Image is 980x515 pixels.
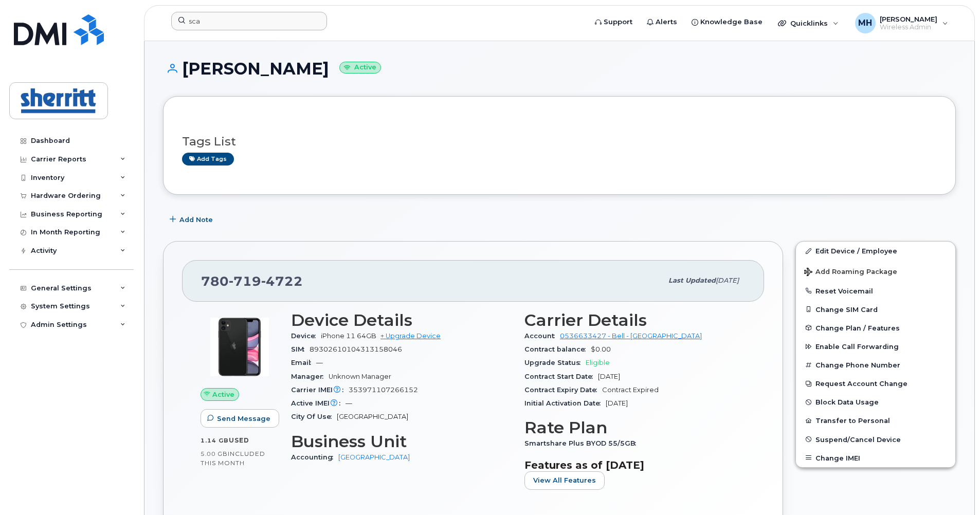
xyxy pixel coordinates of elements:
span: Initial Activation Date [524,399,606,407]
small: Active [339,62,381,73]
button: Change Plan / Features [796,319,955,337]
h3: Carrier Details [524,311,746,329]
span: included this month [201,450,265,467]
span: Contract balance [524,345,591,353]
span: 4722 [261,273,303,289]
button: Send Message [201,409,279,428]
span: Contract Expiry Date [524,386,602,394]
span: Smartshare Plus BYOD 55/5GB [524,439,641,447]
span: Eligible [586,359,610,366]
span: Contract Start Date [524,373,598,380]
span: 353971107266152 [349,386,418,394]
a: + Upgrade Device [380,332,441,340]
span: Manager [291,373,329,380]
span: 1.14 GB [201,437,229,444]
span: Last updated [668,277,716,284]
button: Change Phone Number [796,356,955,374]
span: View All Features [533,475,596,485]
span: 89302610104313158046 [310,345,402,353]
span: SIM [291,345,310,353]
span: 719 [229,273,261,289]
button: Change IMEI [796,449,955,467]
button: Add Roaming Package [796,261,955,282]
span: Unknown Manager [329,373,391,380]
span: Carrier IMEI [291,386,349,394]
span: Active IMEI [291,399,346,407]
button: Reset Voicemail [796,282,955,300]
button: Transfer to Personal [796,411,955,430]
span: Send Message [217,414,270,424]
a: Edit Device / Employee [796,242,955,260]
span: iPhone 11 64GB [321,332,376,340]
span: Enable Call Forwarding [815,343,899,351]
span: Add Roaming Package [804,268,897,278]
h3: Device Details [291,311,512,329]
span: Active [212,390,234,399]
span: used [229,436,249,444]
h3: Rate Plan [524,418,746,437]
h3: Features as of [DATE] [524,459,746,471]
span: 5.00 GB [201,450,228,457]
span: Add Note [179,215,213,225]
h3: Tags List [182,135,937,148]
h1: [PERSON_NAME] [163,60,956,78]
span: [DATE] [598,373,620,380]
span: [DATE] [716,277,739,284]
img: iPhone_11.jpg [209,316,270,378]
button: View All Features [524,471,605,490]
a: Add tags [182,153,234,165]
span: [GEOGRAPHIC_DATA] [337,413,408,420]
span: Contract Expired [602,386,659,394]
button: Add Note [163,210,222,229]
span: Upgrade Status [524,359,586,366]
span: Suspend/Cancel Device [815,435,901,443]
span: — [316,359,323,366]
span: Accounting [291,453,338,461]
span: $0.00 [591,345,611,353]
button: Block Data Usage [796,393,955,411]
span: Device [291,332,321,340]
span: 780 [201,273,303,289]
button: Enable Call Forwarding [796,337,955,356]
span: Account [524,332,560,340]
h3: Business Unit [291,432,512,451]
button: Change SIM Card [796,300,955,319]
span: [DATE] [606,399,628,407]
span: Email [291,359,316,366]
span: — [346,399,352,407]
button: Suspend/Cancel Device [796,430,955,449]
span: Change Plan / Features [815,324,900,332]
span: City Of Use [291,413,337,420]
a: 0536633427 - Bell - [GEOGRAPHIC_DATA] [560,332,702,340]
a: [GEOGRAPHIC_DATA] [338,453,410,461]
button: Request Account Change [796,374,955,393]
